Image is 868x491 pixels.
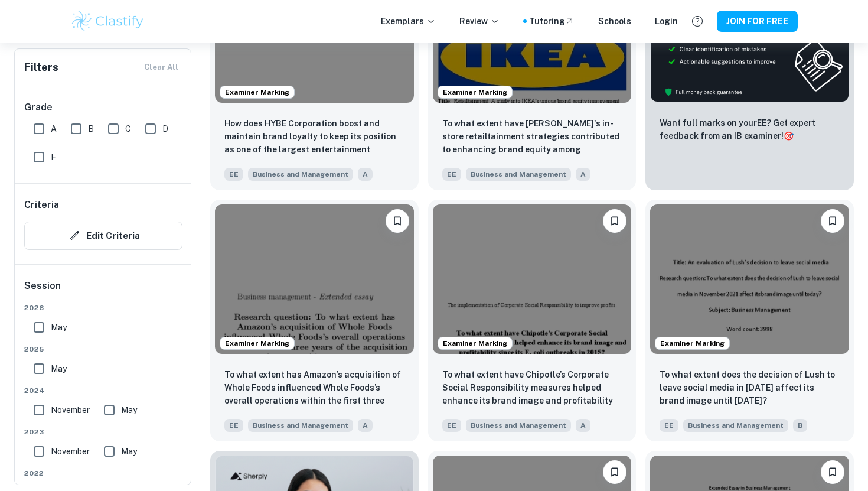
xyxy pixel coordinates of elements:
[459,15,500,28] p: Review
[220,338,294,349] span: Examiner Marking
[442,168,461,181] span: EE
[24,59,58,76] h6: Filters
[224,168,243,181] span: EE
[438,87,512,97] span: Examiner Marking
[655,338,729,349] span: Examiner Marking
[683,419,788,432] span: Business and Management
[24,427,182,437] span: 2023
[603,209,626,233] button: Please log in to bookmark exemplars
[438,338,512,349] span: Examiner Marking
[24,344,182,355] span: 2025
[24,198,59,212] h6: Criteria
[598,15,631,28] a: Schools
[687,11,707,31] button: Help and Feedback
[660,368,840,407] p: To what extent does the decision of Lush to leave social media in November 2021 affect its brand ...
[433,204,632,353] img: Business and Management EE example thumbnail: To what extent have Chipotle’s Corporate
[24,100,182,115] h6: Grade
[24,468,182,479] span: 2022
[224,117,404,157] p: How does HYBE Corporation boost and maintain brand loyalty to keep its position as one of the lar...
[603,460,626,484] button: Please log in to bookmark exemplars
[51,362,67,375] span: May
[24,222,182,250] button: Edit Criteria
[121,404,137,417] span: May
[442,419,461,432] span: EE
[121,445,137,458] span: May
[24,279,182,303] h6: Session
[717,11,798,32] button: JOIN FOR FREE
[576,419,590,432] span: A
[821,460,844,484] button: Please log in to bookmark exemplars
[442,117,622,157] p: To what extent have IKEA's in-store retailtainment strategies contributed to enhancing brand equi...
[210,200,419,441] a: Examiner MarkingPlease log in to bookmark exemplarsTo what extent has Amazon’s acquisition of Who...
[88,122,94,135] span: B
[51,321,67,334] span: May
[784,131,794,141] span: 🎯
[24,303,182,313] span: 2026
[51,151,56,164] span: E
[793,419,807,432] span: B
[466,168,571,181] span: Business and Management
[51,404,90,417] span: November
[224,368,404,408] p: To what extent has Amazon’s acquisition of Whole Foods influenced Whole Foods’s overall operation...
[224,419,243,432] span: EE
[386,209,409,233] button: Please log in to bookmark exemplars
[70,9,145,33] img: Clastify logo
[529,15,575,28] a: Tutoring
[645,200,854,441] a: Examiner MarkingPlease log in to bookmark exemplarsTo what extent does the decision of Lush to le...
[381,15,436,28] p: Exemplars
[660,419,678,432] span: EE
[51,445,90,458] span: November
[466,419,571,432] span: Business and Management
[220,87,294,97] span: Examiner Marking
[358,419,373,432] span: A
[821,209,844,233] button: Please log in to bookmark exemplars
[248,419,353,432] span: Business and Management
[358,168,373,181] span: A
[655,15,678,28] a: Login
[650,204,849,353] img: Business and Management EE example thumbnail: To what extent does the decision of Lush
[215,204,414,353] img: Business and Management EE example thumbnail: To what extent has Amazon’s acquisition
[428,200,637,441] a: Examiner MarkingPlease log in to bookmark exemplarsTo what extent have Chipotle’s Corporate Socia...
[162,122,168,135] span: D
[576,168,590,181] span: A
[24,385,182,396] span: 2024
[660,116,840,142] p: Want full marks on your EE ? Get expert feedback from an IB examiner!
[51,122,57,135] span: A
[248,168,353,181] span: Business and Management
[442,368,622,408] p: To what extent have Chipotle’s Corporate Social Responsibility measures helped enhance its brand ...
[125,122,131,135] span: C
